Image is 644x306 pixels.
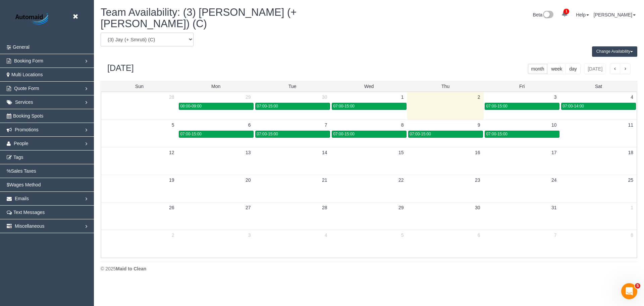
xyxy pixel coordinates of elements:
[533,12,554,17] a: Beta
[101,265,637,272] div: © 2025
[486,104,507,108] span: 07:00-15:00
[548,147,560,158] a: 17
[627,230,637,240] a: 8
[15,196,29,201] span: Emails
[627,92,637,102] a: 4
[474,230,484,240] a: 6
[627,203,637,213] a: 1
[563,9,569,14] span: 1
[395,203,407,213] a: 29
[11,168,36,174] span: Sales Taxes
[472,175,484,185] a: 23
[551,230,560,240] a: 7
[563,104,584,108] span: 07:00-14:00
[319,175,331,185] a: 21
[625,147,637,158] a: 18
[486,132,507,136] span: 07:00-15:00
[566,63,581,74] button: day
[9,182,41,187] span: Wages Method
[166,175,178,185] a: 19
[558,7,571,21] a: 1
[14,86,39,91] span: Quote Form
[548,203,560,213] a: 31
[395,147,407,158] a: 15
[168,120,178,130] a: 5
[398,120,407,130] a: 8
[15,99,33,105] span: Services
[333,104,355,108] span: 07:00-15:00
[519,84,525,89] span: Fri
[13,113,43,119] span: Booking Spots
[116,266,146,271] strong: Maid to Clean
[441,84,449,89] span: Thu
[547,63,566,74] button: week
[11,72,43,77] span: Multi Locations
[242,203,254,213] a: 27
[319,92,331,102] a: 30
[242,92,254,102] a: 29
[135,84,144,89] span: Sun
[242,175,254,185] a: 20
[211,84,220,89] span: Mon
[166,203,178,213] a: 26
[245,230,254,240] a: 3
[548,175,560,185] a: 24
[395,175,407,185] a: 22
[180,104,202,108] span: 08:00-09:00
[625,175,637,185] a: 25
[551,92,560,102] a: 3
[576,12,589,17] a: Help
[474,92,484,102] a: 2
[333,132,355,136] span: 07:00-15:00
[13,210,45,215] span: Text Messages
[242,147,254,158] a: 13
[594,12,636,17] a: [PERSON_NAME]
[364,84,374,89] span: Wed
[542,11,553,19] img: New interface
[166,92,178,102] a: 28
[180,132,202,136] span: 07:00-15:00
[13,155,23,160] span: Tags
[14,141,29,146] span: People
[584,63,606,74] button: [DATE]
[472,203,484,213] a: 30
[398,92,407,102] a: 1
[595,84,602,89] span: Sat
[101,6,297,30] span: Team Availability: (3) [PERSON_NAME] (+ [PERSON_NAME]) (C)
[107,63,134,73] h2: [DATE]
[12,12,54,27] img: Automaid Logo
[166,147,178,158] a: 12
[592,46,637,57] button: Change Availability
[15,223,45,229] span: Miscellaneous
[621,283,637,299] iframe: Intercom live chat
[625,120,637,130] a: 11
[410,132,431,136] span: 07:00-15:00
[288,84,297,89] span: Tue
[321,120,331,130] a: 7
[548,120,560,130] a: 10
[321,230,331,240] a: 4
[15,127,39,132] span: Promotions
[472,147,484,158] a: 16
[528,63,548,74] button: month
[257,132,278,136] span: 07:00-15:00
[635,283,640,289] span: 5
[319,203,331,213] a: 28
[474,120,484,130] a: 9
[14,58,43,63] span: Booking Form
[257,104,278,108] span: 07:00-15:00
[13,44,30,50] span: General
[398,230,407,240] a: 5
[168,230,178,240] a: 2
[319,147,331,158] a: 14
[245,120,254,130] a: 6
